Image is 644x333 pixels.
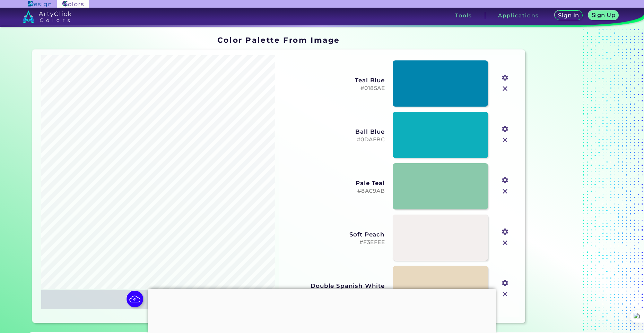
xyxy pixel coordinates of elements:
[501,135,510,144] img: icon_close.svg
[498,13,539,18] h3: Applications
[284,282,385,289] h3: Double Spanish White
[284,136,385,143] h5: #0DAFBC
[284,239,385,246] h5: #F3EFEE
[284,77,385,84] h3: Teal Blue
[528,33,615,326] iframe: Advertisement
[590,11,617,20] a: Sign Up
[23,10,71,23] img: logo_artyclick_colors_white.svg
[559,13,578,18] h5: Sign In
[284,128,385,135] h3: Ball Blue
[501,238,510,247] img: icon_close.svg
[284,180,385,186] h3: Pale Teal
[501,290,510,299] img: icon_close.svg
[593,13,614,18] h5: Sign Up
[556,11,582,20] a: Sign In
[501,84,510,93] img: icon_close.svg
[284,231,385,238] h3: Soft Peach
[284,188,385,194] h5: #8AC9AB
[127,291,143,307] img: icon picture
[455,13,472,18] h3: Tools
[284,85,385,92] h5: #0185AE
[501,187,510,196] img: icon_close.svg
[148,289,496,332] iframe: Advertisement
[217,35,340,45] h1: Color Palette From Image
[28,1,51,7] img: ArtyClick Design logo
